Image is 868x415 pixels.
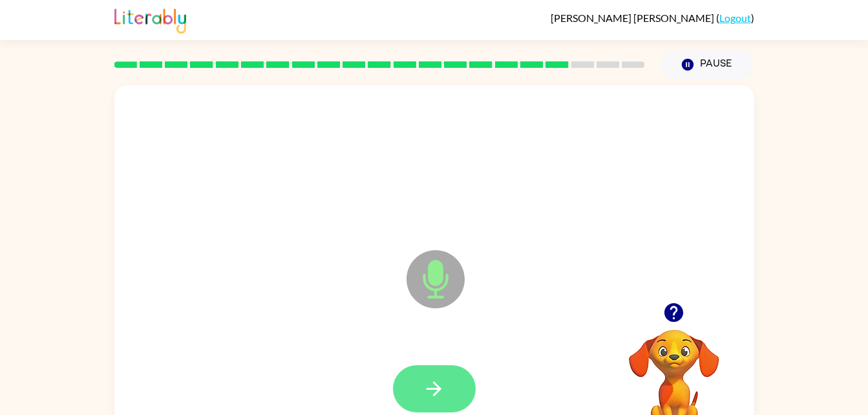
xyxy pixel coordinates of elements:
[719,12,751,24] a: Logout
[114,5,186,34] img: Literably
[551,12,754,24] div: ( )
[661,50,754,80] button: Pause
[551,12,716,24] span: [PERSON_NAME] [PERSON_NAME]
